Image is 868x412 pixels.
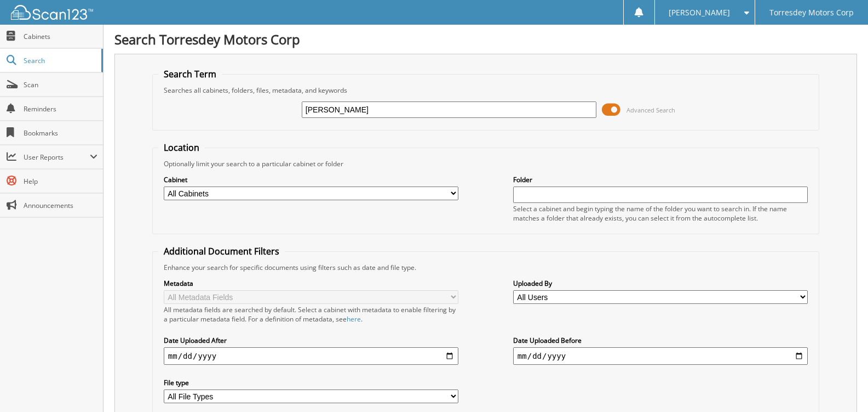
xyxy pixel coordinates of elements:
span: Announcements [24,201,97,210]
a: here [347,314,361,324]
span: Search [24,56,96,65]
span: Scan [24,80,97,89]
span: Bookmarks [24,128,97,138]
label: Cabinet [164,175,458,184]
legend: Search Term [158,68,222,80]
span: User Reports [24,153,90,162]
label: Metadata [164,279,458,288]
span: Cabinets [24,32,97,41]
input: start [164,347,458,365]
div: Enhance your search for specific documents using filters such as date and file type. [158,263,813,272]
img: scan123-logo-white.svg [11,5,93,20]
iframe: Chat Widget [813,359,868,412]
span: [PERSON_NAME] [669,9,730,16]
label: Date Uploaded Before [513,336,808,345]
div: Searches all cabinets, folders, files, metadata, and keywords [158,86,813,95]
label: Folder [513,175,808,184]
span: Advanced Search [626,106,675,114]
span: Reminders [24,104,97,114]
h1: Search Torresdey Motors Corp [114,30,857,48]
div: Select a cabinet and begin typing the name of the folder you want to search in. If the name match... [513,204,808,223]
legend: Location [158,142,205,154]
legend: Additional Document Filters [158,245,285,257]
span: Help [24,177,97,186]
div: All metadata fields are searched by default. Select a cabinet with metadata to enable filtering b... [164,305,458,324]
input: end [513,347,808,365]
label: Uploaded By [513,279,808,288]
label: Date Uploaded After [164,336,458,345]
span: Torresdey Motors Corp [769,9,854,16]
div: Optionally limit your search to a particular cabinet or folder [158,159,813,168]
label: File type [164,378,458,387]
